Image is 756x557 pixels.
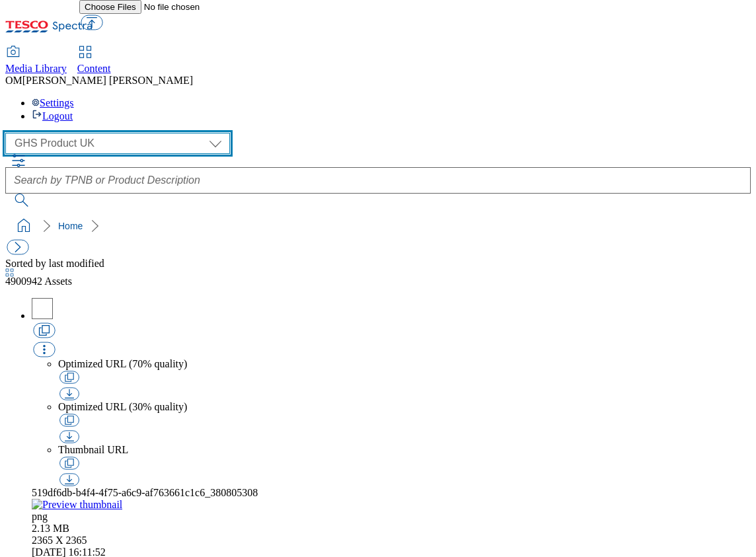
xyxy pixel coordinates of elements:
[32,487,258,498] span: 519df6db-b4f4-4f75-a6c9-af763661c1c6_380805308
[5,63,67,74] span: Media Library
[5,276,72,287] span: Assets
[58,401,187,412] span: Optimized URL (30% quality)
[13,215,34,237] a: home
[32,535,87,546] span: Resolution
[5,167,751,194] input: Search by TPNB or Product Description
[32,97,74,108] a: Settings
[77,63,111,74] span: Content
[58,444,128,455] span: Thumbnail URL
[32,499,751,511] a: Preview thumbnail
[58,358,187,369] span: Optimized URL (70% quality)
[32,499,122,511] img: Preview thumbnail
[22,75,193,86] span: [PERSON_NAME] [PERSON_NAME]
[77,47,111,75] a: Content
[32,511,48,522] span: Type
[5,213,751,239] nav: breadcrumb
[5,258,104,269] span: Sorted by last modified
[5,47,67,75] a: Media Library
[32,523,69,534] span: Size
[5,75,22,86] span: OM
[58,221,83,231] a: Home
[32,110,73,122] a: Logout
[5,276,44,287] span: 4900942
